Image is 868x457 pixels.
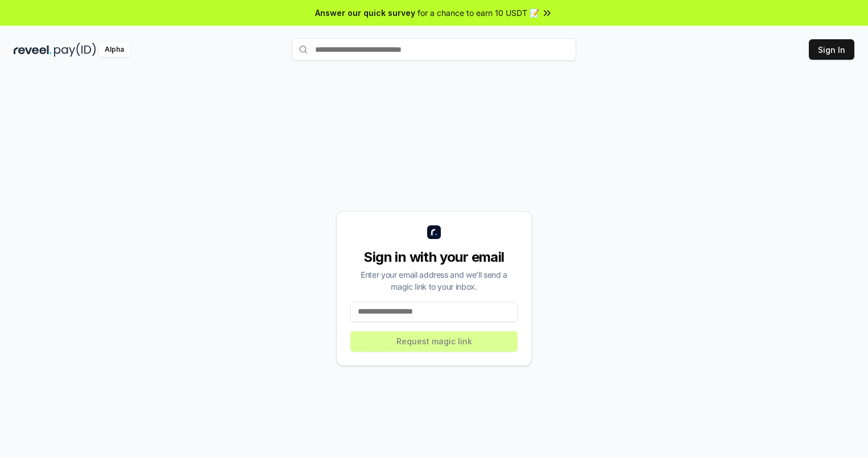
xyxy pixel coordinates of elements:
div: Sign in with your email [350,248,518,266]
span: Answer our quick survey [315,7,415,19]
img: logo_small [427,225,441,239]
img: reveel_dark [14,43,52,57]
button: Sign In [809,39,854,60]
img: pay_id [54,43,96,57]
div: Alpha [98,43,130,57]
span: for a chance to earn 10 USDT 📝 [418,7,539,19]
div: Enter your email address and we’ll send a magic link to your inbox. [350,269,518,293]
